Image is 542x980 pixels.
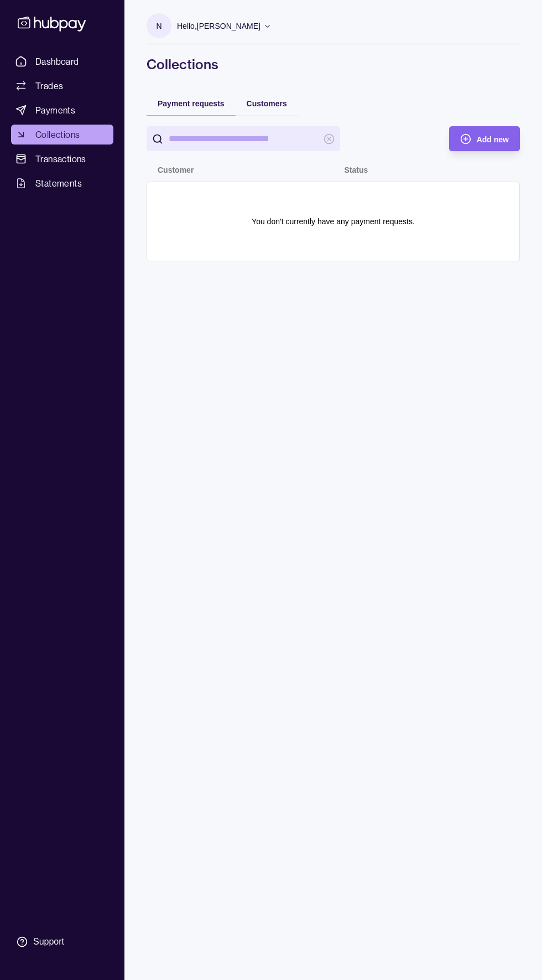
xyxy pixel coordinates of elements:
[11,51,113,71] a: Dashboard
[33,936,64,948] div: Support
[35,128,80,141] span: Collections
[177,20,260,32] p: Hello, [PERSON_NAME]
[35,55,79,68] span: Dashboard
[345,166,368,174] p: Status
[252,215,415,228] p: You don't currently have any payment requests.
[169,126,318,151] input: search
[11,930,113,953] a: Support
[156,20,161,32] p: N
[11,125,113,145] a: Collections
[11,76,113,96] a: Trades
[35,177,82,190] span: Statements
[477,135,509,144] span: Add new
[247,99,287,108] span: Customers
[11,100,113,120] a: Payments
[35,79,63,92] span: Trades
[35,104,75,117] span: Payments
[11,173,113,193] a: Statements
[158,99,225,108] span: Payment requests
[35,152,86,166] span: Transactions
[158,166,194,174] p: Customer
[147,55,520,73] h1: Collections
[11,149,113,169] a: Transactions
[449,126,520,151] button: Add new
